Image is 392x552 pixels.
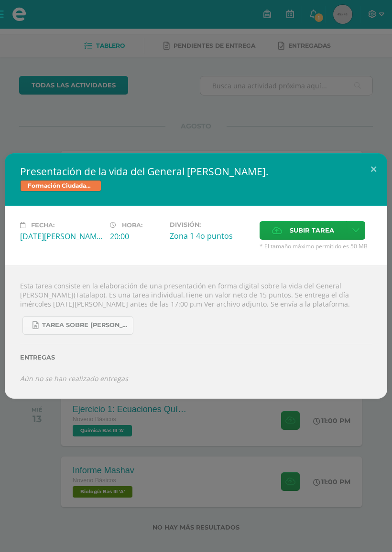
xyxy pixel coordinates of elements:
[31,222,54,229] span: Fecha:
[42,321,128,329] span: Tarea sobre [PERSON_NAME], Tala lapo 3 básico Formación..docx
[360,153,387,186] button: Close (Esc)
[22,316,133,335] a: Tarea sobre [PERSON_NAME], Tala lapo 3 básico Formación..docx
[20,180,101,191] span: Formación Ciudadana Bas III
[122,222,142,229] span: Hora:
[170,231,252,241] div: Zona 1 4o puntos
[170,221,252,228] label: División:
[20,231,102,242] div: [DATE][PERSON_NAME]
[260,242,372,250] span: * El tamaño máximo permitido es 50 MB
[20,374,128,383] i: Aún no se han realizado entregas
[20,165,372,178] h2: Presentación de la vida del General [PERSON_NAME].
[5,265,387,399] div: Esta tarea consiste en la elaboración de una presentación en forma digital sobre la vida del Gene...
[110,231,162,242] div: 20:00
[290,222,334,239] span: Subir tarea
[20,354,372,361] label: Entregas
